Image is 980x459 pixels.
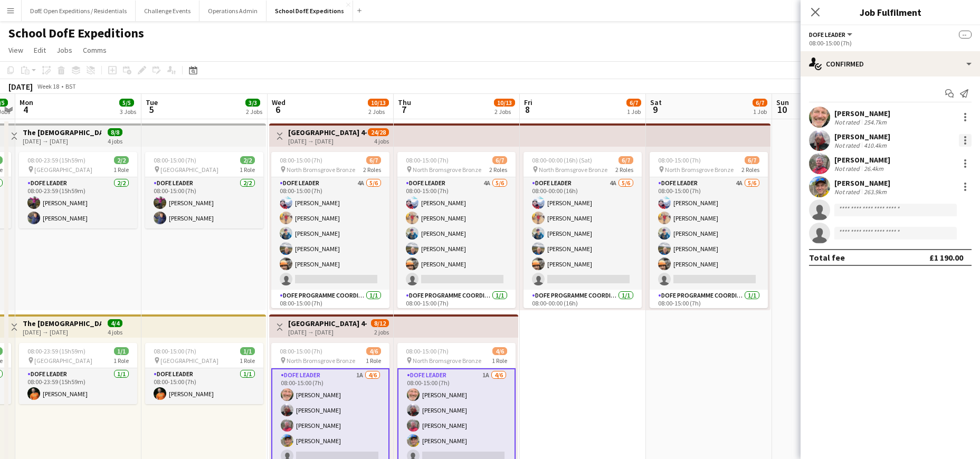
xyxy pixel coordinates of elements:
[753,108,767,116] div: 1 Job
[34,357,92,365] span: [GEOGRAPHIC_DATA]
[83,45,107,55] span: Comms
[8,81,33,92] div: [DATE]
[108,128,122,136] span: 8/8
[146,98,158,107] span: Tue
[30,43,50,57] a: Edit
[649,103,662,116] span: 9
[801,5,980,19] h3: Job Fulfilment
[52,43,77,57] a: Jobs
[240,166,255,174] span: 1 Role
[35,82,61,90] span: Week 18
[108,327,122,336] div: 4 jobs
[288,137,367,145] div: [DATE] → [DATE]
[272,98,286,107] span: Wed
[19,152,137,228] app-job-card: 08:00-23:59 (15h59m)2/2 [GEOGRAPHIC_DATA]1 RoleDofE Leader2/208:00-23:59 (15h59m)[PERSON_NAME][PE...
[406,347,449,355] span: 08:00-15:00 (7h)
[413,357,481,365] span: North Bromsgrove Bronze
[20,98,33,107] span: Mon
[114,156,129,164] span: 2/2
[539,166,607,174] span: North Bromsgrove Bronze
[374,136,389,145] div: 4 jobs
[280,347,322,355] span: 08:00-15:00 (7h)
[834,155,890,165] div: [PERSON_NAME]
[79,43,111,57] a: Comms
[288,319,367,328] h3: [GEOGRAPHIC_DATA] 4-day Bronze
[366,156,381,164] span: 6/7
[492,357,507,365] span: 1 Role
[615,166,633,174] span: 2 Roles
[8,25,144,41] h1: School DofE Expeditions
[406,156,449,164] span: 08:00-15:00 (7h)
[834,165,862,173] div: Not rated
[834,178,890,188] div: [PERSON_NAME]
[665,166,734,174] span: North Bromsgrove Bronze
[65,82,76,90] div: BST
[809,31,854,39] button: DofE Leader
[267,1,353,21] button: School DofE Expeditions
[288,128,367,137] h3: [GEOGRAPHIC_DATA] 4-day Bronze
[145,368,263,404] app-card-role: DofE Leader1/108:00-15:00 (7h)[PERSON_NAME]
[396,103,411,116] span: 7
[280,156,322,164] span: 08:00-15:00 (7h)
[145,343,263,404] app-job-card: 08:00-15:00 (7h)1/1 [GEOGRAPHIC_DATA]1 RoleDofE Leader1/108:00-15:00 (7h)[PERSON_NAME]
[160,357,218,365] span: [GEOGRAPHIC_DATA]
[246,108,262,116] div: 2 Jobs
[492,347,507,355] span: 4/6
[113,357,129,365] span: 1 Role
[271,177,389,290] app-card-role: DofE Leader4A5/608:00-15:00 (7h)[PERSON_NAME][PERSON_NAME][PERSON_NAME][PERSON_NAME][PERSON_NAME]
[834,118,862,126] div: Not rated
[775,103,789,116] span: 10
[108,319,122,327] span: 4/4
[288,328,367,336] div: [DATE] → [DATE]
[8,45,23,55] span: View
[397,152,516,308] app-job-card: 08:00-15:00 (7h)6/7 North Bromsgrove Bronze2 RolesDofE Leader4A5/608:00-15:00 (7h)[PERSON_NAME][P...
[23,128,101,137] h3: The [DEMOGRAPHIC_DATA] College [GEOGRAPHIC_DATA] - DofE Silver Practice Expedition
[22,1,136,21] button: DofE Open Expeditions / Residentials
[199,1,267,21] button: Operations Admin
[862,118,889,126] div: 254.7km
[108,136,122,145] div: 4 jobs
[19,368,137,404] app-card-role: DofE Leader1/108:00-23:59 (15h59m)[PERSON_NAME]
[271,290,389,326] app-card-role: DofE Programme Coordinator1/108:00-15:00 (7h)
[650,152,768,308] app-job-card: 08:00-15:00 (7h)6/7 North Bromsgrove Bronze2 RolesDofE Leader4A5/608:00-15:00 (7h)[PERSON_NAME][P...
[27,347,85,355] span: 08:00-23:59 (15h59m)
[489,166,507,174] span: 2 Roles
[745,156,759,164] span: 6/7
[287,166,355,174] span: North Bromsgrove Bronze
[366,357,381,365] span: 1 Role
[524,98,532,107] span: Fri
[658,156,701,164] span: 08:00-15:00 (7h)
[240,156,255,164] span: 2/2
[862,141,889,149] div: 410.4km
[650,177,768,290] app-card-role: DofE Leader4A5/608:00-15:00 (7h)[PERSON_NAME][PERSON_NAME][PERSON_NAME][PERSON_NAME][PERSON_NAME]
[929,252,963,263] div: £1 190.00
[862,165,886,173] div: 26.4km
[650,290,768,326] app-card-role: DofE Programme Coordinator1/108:00-15:00 (7h)
[136,1,199,21] button: Challenge Events
[145,152,263,228] div: 08:00-15:00 (7h)2/2 [GEOGRAPHIC_DATA]1 RoleDofE Leader2/208:00-15:00 (7h)[PERSON_NAME][PERSON_NAME]
[240,357,255,365] span: 1 Role
[371,319,389,327] span: 8/12
[27,156,85,164] span: 08:00-23:59 (15h59m)
[34,45,46,55] span: Edit
[23,328,101,336] div: [DATE] → [DATE]
[56,45,72,55] span: Jobs
[809,252,845,263] div: Total fee
[397,177,516,290] app-card-role: DofE Leader4A5/608:00-15:00 (7h)[PERSON_NAME][PERSON_NAME][PERSON_NAME][PERSON_NAME][PERSON_NAME]
[524,177,642,290] app-card-role: DofE Leader4A5/608:00-00:00 (16h)[PERSON_NAME][PERSON_NAME][PERSON_NAME][PERSON_NAME][PERSON_NAME]
[363,166,381,174] span: 2 Roles
[271,152,389,308] app-job-card: 08:00-15:00 (7h)6/7 North Bromsgrove Bronze2 RolesDofE Leader4A5/608:00-15:00 (7h)[PERSON_NAME][P...
[492,156,507,164] span: 6/7
[959,31,972,39] span: --
[413,166,481,174] span: North Bromsgrove Bronze
[19,177,137,228] app-card-role: DofE Leader2/208:00-23:59 (15h59m)[PERSON_NAME][PERSON_NAME]
[524,290,642,326] app-card-role: DofE Programme Coordinator1/108:00-00:00 (16h)
[113,166,129,174] span: 1 Role
[776,98,789,107] span: Sun
[753,99,767,107] span: 6/7
[398,98,411,107] span: Thu
[397,290,516,326] app-card-role: DofE Programme Coordinator1/108:00-15:00 (7h)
